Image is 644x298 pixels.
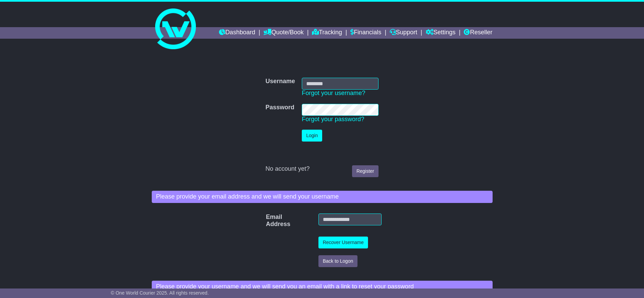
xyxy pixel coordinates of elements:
[111,290,209,296] span: © One World Courier 2025. All rights reserved.
[390,27,417,39] a: Support
[312,27,342,39] a: Tracking
[464,27,492,39] a: Reseller
[352,165,379,177] a: Register
[302,130,322,142] button: Login
[152,191,493,203] div: Please provide your email address and we will send your username
[152,281,493,293] div: Please provide your username and we will send you an email with a link to reset your password
[265,104,294,111] label: Password
[426,27,456,39] a: Settings
[262,213,275,228] label: Email Address
[265,165,379,173] div: No account yet?
[219,27,255,39] a: Dashboard
[263,27,303,39] a: Quote/Book
[350,27,381,39] a: Financials
[318,255,358,267] button: Back to Logon
[302,90,365,96] a: Forgot your username?
[302,116,364,123] a: Forgot your password?
[318,237,368,248] button: Recover Username
[265,78,295,85] label: Username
